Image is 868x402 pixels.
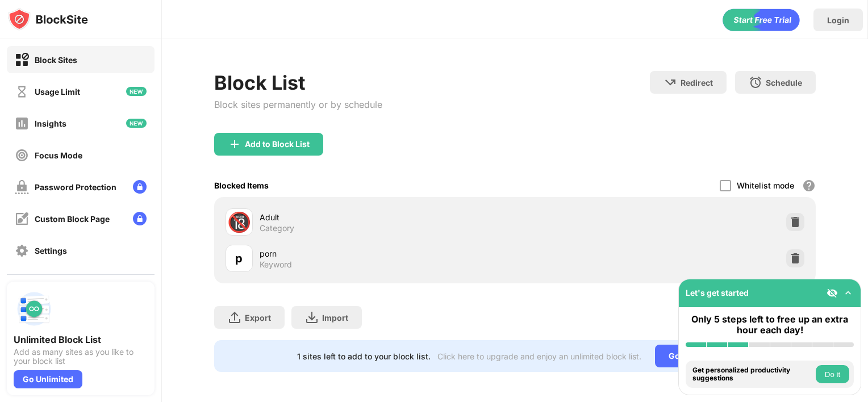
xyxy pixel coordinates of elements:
div: p [235,250,243,267]
div: Add to Block List [245,140,310,149]
div: Focus Mode [35,150,82,160]
div: Redirect [681,78,713,87]
div: Block sites permanently or by schedule [214,99,382,110]
button: Do it [816,365,849,383]
div: Click here to upgrade and enjoy an unlimited block list. [437,351,641,361]
div: Export [245,313,271,323]
div: Block Sites [35,55,77,65]
div: Insights [35,119,66,128]
img: settings-off.svg [15,244,29,258]
div: porn [260,248,515,259]
div: Go Unlimited [14,370,82,388]
img: new-icon.svg [126,87,147,96]
img: time-usage-off.svg [15,85,29,99]
img: lock-menu.svg [133,212,147,225]
div: Keyword [260,259,292,270]
img: push-block-list.svg [14,288,55,329]
div: Settings [35,246,67,256]
div: Block List [214,71,382,94]
img: focus-off.svg [15,148,29,162]
div: Adult [260,211,515,223]
img: new-icon.svg [126,119,147,128]
div: Blocked Items [214,181,269,190]
img: customize-block-page-off.svg [15,212,29,226]
div: Whitelist mode [737,181,794,190]
img: logo-blocksite.svg [8,8,88,31]
div: Usage Limit [35,87,80,97]
div: Add as many sites as you like to your block list [14,347,148,366]
div: Import [322,313,348,323]
div: Unlimited Block List [14,334,148,345]
div: 🔞 [227,211,251,234]
div: Custom Block Page [35,214,110,224]
img: omni-setup-toggle.svg [842,287,854,299]
div: Category [260,223,294,233]
div: Login [827,15,849,25]
div: animation [723,9,800,31]
div: 1 sites left to add to your block list. [297,351,431,361]
div: Password Protection [35,182,116,192]
img: lock-menu.svg [133,180,147,194]
div: Only 5 steps left to free up an extra hour each day! [686,314,854,336]
img: password-protection-off.svg [15,180,29,194]
div: Schedule [766,78,802,87]
img: block-on.svg [15,53,29,67]
img: eye-not-visible.svg [827,287,838,299]
img: insights-off.svg [15,116,29,131]
div: Go Unlimited [655,345,733,367]
div: Let's get started [686,288,749,298]
div: Get personalized productivity suggestions [692,366,813,383]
